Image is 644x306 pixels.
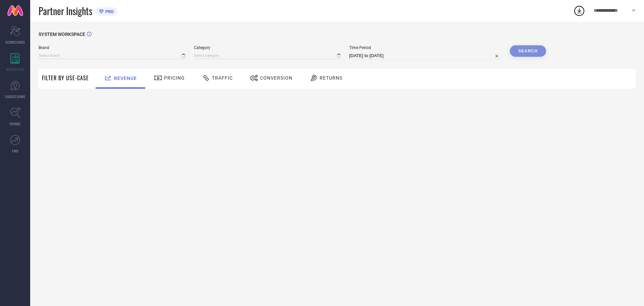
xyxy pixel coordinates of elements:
div: Open download list [573,5,585,17]
span: Partner Insights [39,4,92,18]
span: Time Period [349,45,501,50]
span: TRENDS [9,121,21,126]
span: FWD [12,148,18,154]
span: Brand [39,45,185,50]
input: Select time period [349,52,501,60]
span: Traffic [212,75,233,81]
span: Revenue [114,76,137,81]
span: Returns [320,75,342,81]
span: SUGGESTIONS [5,94,25,99]
input: Select category [194,52,341,59]
span: SYSTEM WORKSPACE [39,32,85,37]
span: Conversion [260,75,292,81]
input: Select brand [39,52,185,59]
span: Category [194,45,341,50]
span: Filter By Use-Case [42,74,89,82]
span: PRO [104,9,114,14]
span: WORKSPACE [6,67,24,72]
span: SCORECARDS [5,40,25,45]
span: Pricing [164,75,185,81]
